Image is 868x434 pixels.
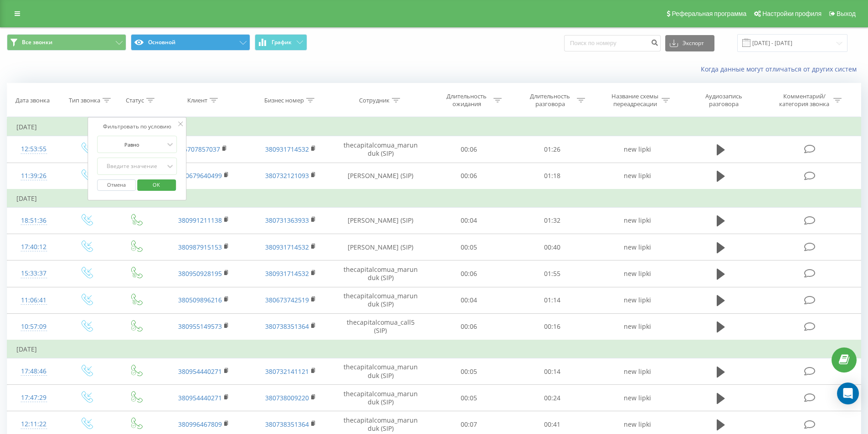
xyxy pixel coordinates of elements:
[442,92,491,108] div: Длительность ожидания
[594,313,680,340] td: new lipki
[178,243,222,251] a: 380987915153
[272,39,292,46] span: График
[837,10,856,17] span: Выход
[701,65,861,73] a: Когда данные могут отличаться от других систем
[265,145,309,153] a: 380931714532
[837,383,859,404] div: Open Intercom Messenger
[594,260,680,287] td: new lipki
[16,265,51,282] div: 15:33:37
[16,363,51,380] div: 17:48:46
[7,118,861,136] td: [DATE]
[334,163,427,189] td: [PERSON_NAME] (SIP)
[265,216,309,225] a: 380731363933
[265,243,309,251] a: 380931714532
[255,34,307,51] button: График
[178,269,222,278] a: 380950928195
[144,178,169,192] span: OK
[594,207,680,234] td: new lipki
[97,122,177,131] div: Фильтровать по условию
[511,287,594,313] td: 01:14
[137,179,176,191] button: OK
[15,97,50,104] div: Дата звонка
[16,238,51,256] div: 17:40:12
[762,10,822,17] span: Настройки профиля
[265,322,309,331] a: 380738351364
[265,367,309,376] a: 380732141121
[178,393,222,402] a: 380954440271
[594,287,680,313] td: new lipki
[16,318,51,336] div: 10:57:09
[264,97,304,104] div: Бизнес номер
[334,385,427,411] td: thecapitalcomua_marunduk (SIP)
[178,367,222,376] a: 380954440271
[611,92,659,108] div: Название схемы переадресации
[334,207,427,234] td: [PERSON_NAME] (SIP)
[359,97,390,104] div: Сотрудник
[526,92,575,108] div: Длительность разговора
[511,260,594,287] td: 01:55
[178,216,222,225] a: 380991211138
[427,313,511,340] td: 00:06
[265,420,309,429] a: 380738351364
[178,322,222,331] a: 380955149573
[16,291,51,309] div: 11:06:41
[16,167,51,185] div: 11:39:26
[594,163,680,189] td: new lipki
[511,207,594,234] td: 01:32
[427,287,511,313] td: 00:04
[126,97,144,104] div: Статус
[334,136,427,163] td: thecapitalcomua_marunduk (SIP)
[265,393,309,402] a: 380738009220
[7,189,861,208] td: [DATE]
[427,260,511,287] td: 00:06
[564,35,661,51] input: Поиск по номеру
[16,212,51,230] div: 18:51:36
[427,163,511,189] td: 00:06
[187,97,207,104] div: Клиент
[594,385,680,411] td: new lipki
[511,313,594,340] td: 00:16
[178,296,222,304] a: 380509896216
[16,389,51,407] div: 17:47:29
[594,136,680,163] td: new lipki
[672,10,746,17] span: Реферальная программа
[22,39,52,46] span: Все звонки
[427,358,511,385] td: 00:05
[665,35,714,51] button: Экспорт
[594,358,680,385] td: new lipki
[16,415,51,433] div: 12:11:22
[778,92,831,108] div: Комментарий/категория звонка
[97,179,136,191] button: Отмена
[16,140,51,158] div: 12:53:55
[511,358,594,385] td: 00:14
[427,136,511,163] td: 00:06
[334,358,427,385] td: thecapitalcomua_marunduk (SIP)
[265,296,309,304] a: 380673742519
[334,287,427,313] td: thecapitalcomua_marunduk (SIP)
[7,340,861,358] td: [DATE]
[334,234,427,260] td: [PERSON_NAME] (SIP)
[69,97,100,104] div: Тип звонка
[511,163,594,189] td: 01:18
[178,171,222,180] a: 380679640499
[265,269,309,278] a: 380931714532
[7,34,126,51] button: Все звонки
[427,234,511,260] td: 00:05
[594,234,680,260] td: new lipki
[511,136,594,163] td: 01:26
[334,260,427,287] td: thecapitalcomua_marunduk (SIP)
[511,385,594,411] td: 00:24
[100,163,164,170] div: Введите значение
[180,145,220,153] a: 36707857037
[427,385,511,411] td: 00:05
[694,92,753,108] div: Аудиозапись разговора
[511,234,594,260] td: 00:40
[334,313,427,340] td: thecapitalcomua_call5 (SIP)
[427,207,511,234] td: 00:04
[265,171,309,180] a: 380732121093
[131,34,250,51] button: Основной
[178,420,222,429] a: 380996467809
